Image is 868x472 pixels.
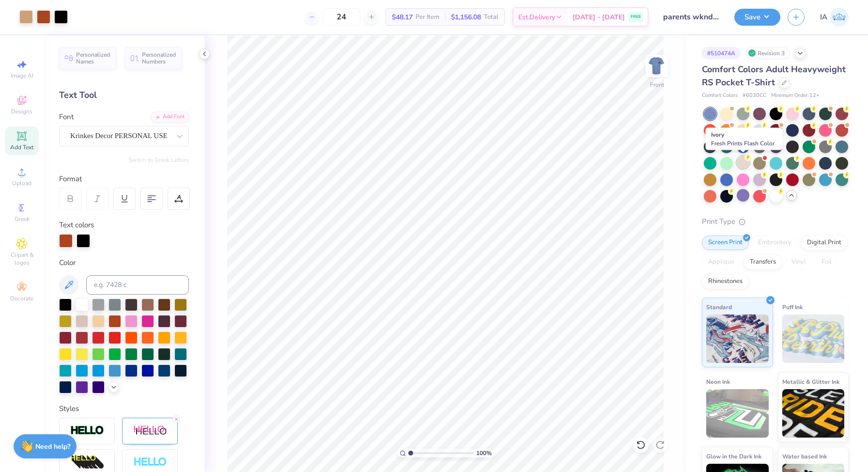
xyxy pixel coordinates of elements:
[830,8,849,27] img: Inna Akselrud
[70,425,104,436] img: Stroke
[706,389,769,438] img: Neon Ink
[745,47,790,59] div: Revision 3
[573,12,625,22] span: [DATE] - [DATE]
[76,51,110,65] span: Personalized Names
[706,302,732,312] span: Standard
[820,8,849,27] a: IA
[752,236,798,250] div: Embroidery
[476,449,492,457] span: 100 %
[656,7,727,27] input: Untitled Design
[133,425,167,437] img: Shadow
[35,442,70,451] strong: Need help?
[11,108,32,115] span: Designs
[647,56,666,76] img: Front
[12,179,31,187] span: Upload
[518,12,555,22] span: Est. Delivery
[142,51,176,65] span: Personalized Numbers
[782,451,827,461] span: Water based Ink
[702,216,849,227] div: Print Type
[711,140,775,147] span: Fresh Prints Flash Color
[815,255,838,269] div: Foil
[59,173,190,185] div: Format
[484,12,498,22] span: Total
[706,315,769,363] img: Standard
[86,275,189,295] input: e.g. 7428 c
[10,143,33,151] span: Add Text
[59,220,94,231] label: Text colors
[128,156,189,164] button: Switch to Greek Letters
[743,92,766,100] span: # 6030CC
[744,255,782,269] div: Transfers
[323,8,360,26] input: – –
[782,389,845,438] img: Metallic & Glitter Ink
[702,63,846,88] span: Comfort Colors Adult Heavyweight RS Pocket T-Shirt
[392,12,413,22] span: $48.17
[782,377,839,387] span: Metallic & Glitter Ink
[451,12,481,22] span: $1,156.08
[734,9,780,26] button: Save
[706,451,761,461] span: Glow in the Dark Ink
[782,315,845,363] img: Puff Ink
[801,236,848,250] div: Digital Print
[59,403,189,414] div: Styles
[702,255,741,269] div: Applique
[785,255,812,269] div: Vinyl
[59,89,189,102] div: Text Tool
[820,12,827,23] span: IA
[5,251,39,267] span: Clipart & logos
[702,274,749,289] div: Rhinestones
[416,12,439,22] span: Per Item
[782,302,803,312] span: Puff Ink
[11,72,33,79] span: Image AI
[70,455,104,470] img: 3d Illusion
[631,14,641,20] span: FREE
[771,92,820,100] span: Minimum Order: 12 +
[706,128,783,150] div: Ivory
[702,236,749,250] div: Screen Print
[650,80,664,89] div: Front
[706,377,730,387] span: Neon Ink
[702,47,741,59] div: # 510474A
[15,215,30,223] span: Greek
[59,111,74,123] label: Font
[702,92,738,100] span: Comfort Colors
[10,295,33,302] span: Decorate
[133,457,167,468] img: Negative Space
[59,257,189,268] div: Color
[151,111,189,123] div: Add Font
